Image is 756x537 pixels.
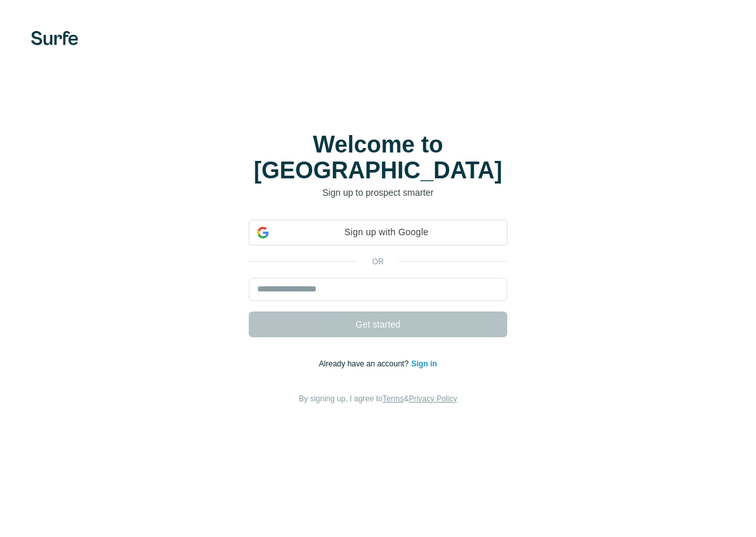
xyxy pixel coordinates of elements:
span: By signing up, I agree to & [299,394,457,403]
a: Privacy Policy [409,394,457,403]
span: Sign up with Google [274,226,499,239]
a: Sign in [411,359,437,368]
p: Sign up to prospect smarter [249,186,507,199]
p: or [357,256,399,268]
div: Sign up with Google [249,220,507,246]
img: Surfe's logo [31,31,78,45]
span: Already have an account? [319,359,412,368]
h1: Welcome to [GEOGRAPHIC_DATA] [249,132,507,184]
a: Terms [383,394,404,403]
